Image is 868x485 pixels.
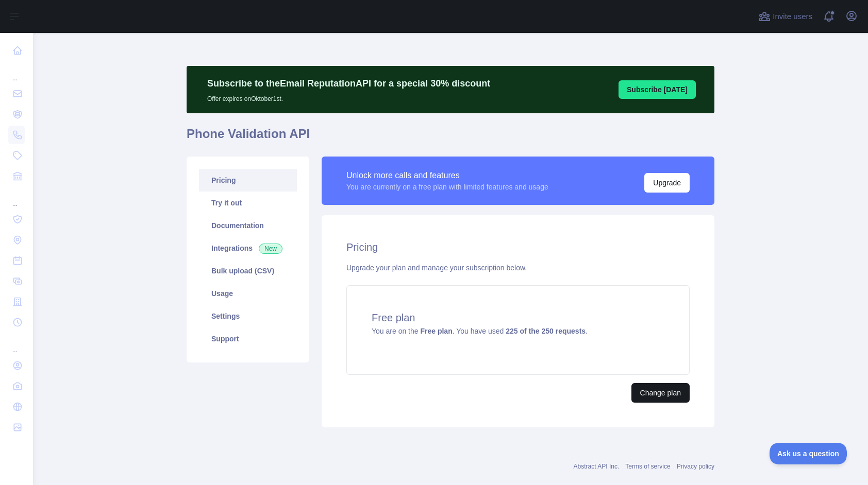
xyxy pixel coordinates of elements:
strong: Free plan [420,327,452,335]
a: Integrations New [199,237,297,259]
h4: Free plan [372,310,664,325]
a: Try it out [199,192,297,214]
span: Invite users [773,11,812,23]
p: Subscribe to the Email Reputation API for a special 30 % discount [207,76,490,91]
a: Pricing [199,169,297,192]
div: ... [8,334,25,354]
a: Settings [199,305,297,327]
p: Offer expires on Oktober 1st. [207,91,490,103]
a: Terms of service [625,463,670,470]
a: Privacy policy [677,463,714,470]
button: Change plan [631,383,690,403]
a: Abstract API Inc. [574,463,620,470]
div: ... [8,187,25,208]
a: Support [199,327,297,350]
div: Upgrade your plan and manage your subscription below. [346,263,690,273]
a: Usage [199,282,297,305]
button: Invite users [756,8,814,25]
button: Subscribe [DATE] [619,80,696,99]
div: Unlock more calls and features [346,169,548,182]
button: Upgrade [644,173,690,193]
a: Documentation [199,214,297,237]
span: New [259,244,282,254]
h2: Pricing [346,240,690,254]
div: ... [8,62,25,82]
a: Bulk upload (CSV) [199,259,297,282]
h1: Phone Validation API [187,126,714,150]
strong: 225 of the 250 requests [506,327,586,335]
iframe: Toggle Customer Support [770,443,847,464]
span: You are on the . You have used . [372,327,588,335]
div: You are currently on a free plan with limited features and usage [346,182,548,192]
